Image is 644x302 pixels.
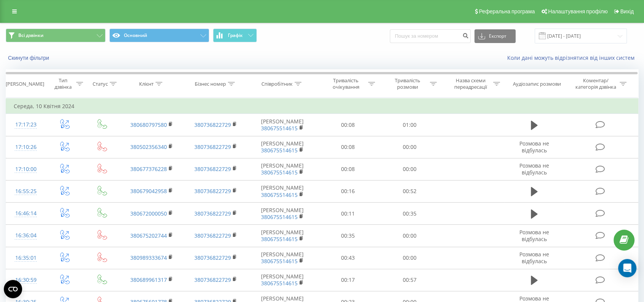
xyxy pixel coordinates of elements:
div: 16:36:04 [14,228,38,243]
span: Розмова не відбулась [519,162,549,176]
td: 00:00 [379,225,441,247]
div: Тривалість розмови [387,77,428,90]
span: Налаштування профілю [548,8,607,14]
a: 380679042958 [130,187,167,195]
div: Тип дзвінка [52,77,74,90]
td: [PERSON_NAME] [248,203,317,225]
td: 00:57 [379,269,441,291]
a: 380672000050 [130,210,167,217]
input: Пошук за номером [390,29,471,43]
a: 380675514615 [261,257,298,265]
span: Розмова не відбулась [519,251,549,265]
td: [PERSON_NAME] [248,247,317,269]
td: [PERSON_NAME] [248,114,317,136]
span: Графік [228,33,243,38]
a: 380736822729 [194,232,231,239]
td: 00:08 [317,136,379,158]
div: Назва схеми переадресації [450,77,491,90]
div: 17:10:26 [14,140,38,155]
td: 00:17 [317,269,379,291]
button: Всі дзвінки [6,29,106,42]
span: Розмова не відбулась [519,228,549,243]
td: 00:52 [379,180,441,202]
a: 380736822729 [194,276,231,283]
span: Розмова не відбулась [519,140,549,154]
div: Open Intercom Messenger [618,259,636,277]
td: Середа, 10 Квітня 2024 [6,99,638,114]
a: 380989333674 [130,254,167,261]
button: Графік [213,29,257,42]
span: Всі дзвінки [18,32,43,38]
span: Вихід [620,8,634,14]
a: 380689961317 [130,276,167,283]
td: 00:16 [317,180,379,202]
td: [PERSON_NAME] [248,180,317,202]
a: 380675514615 [261,125,298,132]
a: 380675514615 [261,191,298,198]
button: Скинути фільтри [6,54,53,61]
a: 380677376228 [130,165,167,173]
td: 00:35 [317,225,379,247]
a: Коли дані можуть відрізнятися вiд інших систем [507,54,638,61]
td: 00:43 [317,247,379,269]
a: 380736822729 [194,187,231,195]
a: 380736822729 [194,165,231,173]
div: 16:55:25 [14,184,38,199]
a: 380675202744 [130,232,167,239]
a: 380736822729 [194,121,231,128]
div: Клієнт [139,81,154,87]
a: 380675514615 [261,169,298,176]
td: [PERSON_NAME] [248,136,317,158]
div: 16:30:59 [14,273,38,288]
a: 380675514615 [261,280,298,287]
a: 380736822729 [194,210,231,217]
div: Тривалість очікування [325,77,366,90]
button: Open CMP widget [4,280,22,298]
div: Бізнес номер [195,81,226,87]
div: 16:35:01 [14,251,38,265]
div: Співробітник [261,81,293,87]
div: 17:17:23 [14,117,38,132]
div: Статус [93,81,108,87]
td: 00:08 [317,158,379,180]
td: 00:11 [317,203,379,225]
td: 00:00 [379,136,441,158]
td: 01:00 [379,114,441,136]
button: Експорт [474,29,516,43]
td: [PERSON_NAME] [248,269,317,291]
a: 380675514615 [261,147,298,154]
span: Реферальна програма [479,8,535,14]
td: 00:35 [379,203,441,225]
td: [PERSON_NAME] [248,225,317,247]
a: 380675514615 [261,235,298,243]
div: [PERSON_NAME] [6,81,44,87]
div: Коментар/категорія дзвінка [573,77,618,90]
a: 380736822729 [194,254,231,261]
div: Аудіозапис розмови [513,81,561,87]
td: 00:08 [317,114,379,136]
a: 380675514615 [261,213,298,221]
button: Основний [109,29,209,42]
div: 17:10:00 [14,162,38,177]
td: 00:00 [379,247,441,269]
a: 380680797580 [130,121,167,128]
td: 00:00 [379,158,441,180]
td: [PERSON_NAME] [248,158,317,180]
a: 380736822729 [194,143,231,150]
div: 16:46:14 [14,206,38,221]
a: 380502356340 [130,143,167,150]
